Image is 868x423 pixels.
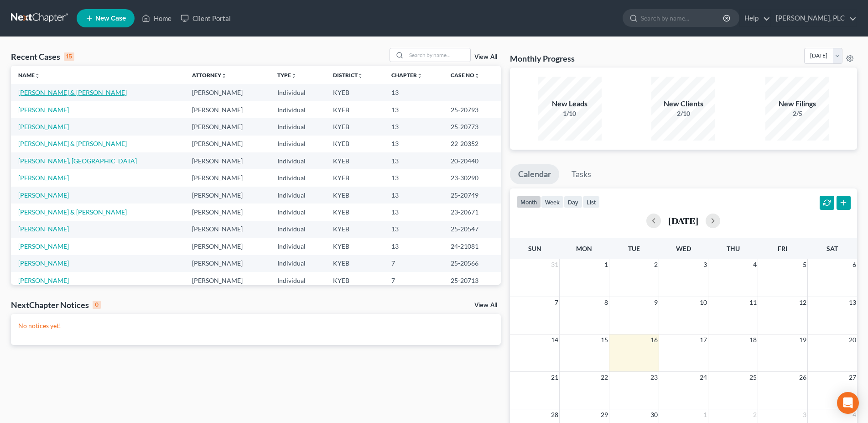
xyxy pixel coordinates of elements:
[18,259,69,267] a: [PERSON_NAME]
[270,238,326,255] td: Individual
[384,101,443,118] td: 13
[185,169,270,186] td: [PERSON_NAME]
[18,191,69,199] a: [PERSON_NAME]
[326,152,384,169] td: KYEB
[699,297,708,308] span: 10
[852,259,857,270] span: 6
[748,372,758,383] span: 25
[443,136,500,152] td: 22-20352
[650,334,659,345] span: 16
[326,204,384,220] td: KYEB
[270,221,326,238] td: Individual
[18,157,137,165] a: [PERSON_NAME], [GEOGRAPHIC_DATA]
[326,255,384,272] td: KYEB
[326,238,384,255] td: KYEB
[270,136,326,152] td: Individual
[185,136,270,152] td: [PERSON_NAME]
[326,118,384,135] td: KYEB
[443,118,500,135] td: 25-20773
[554,297,559,308] span: 7
[443,255,500,272] td: 25-20566
[474,54,497,60] a: View All
[18,106,69,114] a: [PERSON_NAME]
[137,10,176,26] a: Home
[185,255,270,272] td: [PERSON_NAME]
[676,245,691,252] span: Wed
[18,174,69,182] a: [PERSON_NAME]
[185,238,270,255] td: [PERSON_NAME]
[582,196,600,208] button: list
[600,334,609,345] span: 15
[326,169,384,186] td: KYEB
[384,169,443,186] td: 13
[18,72,40,78] a: Nameunfold_more
[185,204,270,220] td: [PERSON_NAME]
[270,152,326,169] td: Individual
[384,221,443,238] td: 13
[653,259,659,270] span: 2
[699,334,708,345] span: 17
[798,372,807,383] span: 26
[18,277,69,284] a: [PERSON_NAME]
[443,101,500,118] td: 25-20793
[848,334,857,345] span: 20
[270,118,326,135] td: Individual
[384,84,443,101] td: 13
[837,392,859,414] div: Open Intercom Messenger
[628,245,640,252] span: Tue
[64,52,74,61] div: 15
[277,72,296,78] a: Typeunfold_more
[798,297,807,308] span: 12
[802,409,807,420] span: 3
[185,152,270,169] td: [PERSON_NAME]
[600,409,609,420] span: 29
[270,272,326,289] td: Individual
[443,221,500,238] td: 25-20547
[192,72,227,78] a: Attorneyunfold_more
[18,140,127,147] a: [PERSON_NAME] & [PERSON_NAME]
[18,225,69,233] a: [PERSON_NAME]
[406,48,470,62] input: Search by name...
[474,302,497,308] a: View All
[185,118,270,135] td: [PERSON_NAME]
[443,152,500,169] td: 20-20440
[221,73,227,78] i: unfold_more
[18,321,494,330] p: No notices yet!
[333,72,363,78] a: Districtunfold_more
[564,196,582,208] button: day
[11,299,101,310] div: NextChapter Notices
[748,297,758,308] span: 11
[765,109,829,118] div: 2/5
[600,372,609,383] span: 22
[35,73,40,78] i: unfold_more
[384,187,443,204] td: 13
[185,221,270,238] td: [PERSON_NAME]
[270,187,326,204] td: Individual
[443,169,500,186] td: 23-30290
[752,409,758,420] span: 2
[668,216,698,225] h2: [DATE]
[384,136,443,152] td: 13
[391,72,422,78] a: Chapterunfold_more
[384,118,443,135] td: 13
[18,242,69,250] a: [PERSON_NAME]
[653,297,659,308] span: 9
[270,84,326,101] td: Individual
[752,259,758,270] span: 4
[18,208,127,216] a: [PERSON_NAME] & [PERSON_NAME]
[740,10,770,26] a: Help
[798,334,807,345] span: 19
[18,123,69,131] a: [PERSON_NAME]
[384,152,443,169] td: 13
[326,136,384,152] td: KYEB
[384,272,443,289] td: 7
[93,301,101,309] div: 0
[291,73,296,78] i: unfold_more
[650,372,659,383] span: 23
[185,187,270,204] td: [PERSON_NAME]
[18,89,127,96] a: [PERSON_NAME] & [PERSON_NAME]
[326,187,384,204] td: KYEB
[802,259,807,270] span: 5
[185,101,270,118] td: [PERSON_NAME]
[550,372,559,383] span: 21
